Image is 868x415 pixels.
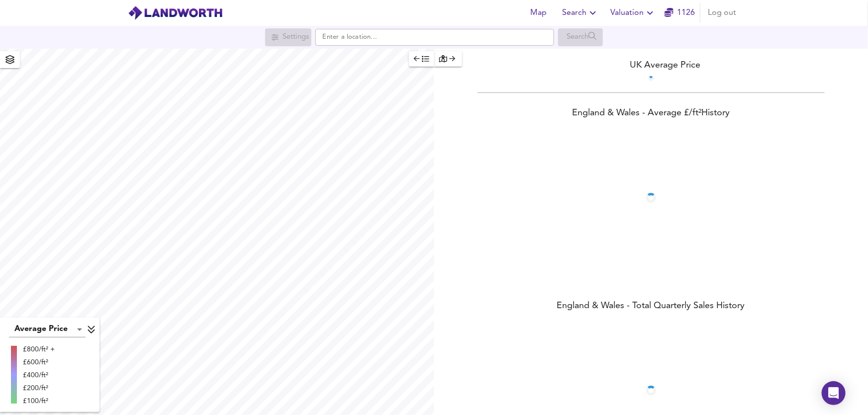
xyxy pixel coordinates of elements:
[607,3,660,23] button: Valuation
[523,3,555,23] button: Map
[23,344,55,354] div: £800/ft² +
[664,3,696,23] button: 1126
[9,322,86,337] div: Average Price
[527,6,551,20] span: Map
[265,28,311,46] div: Search for a location first or explore the map
[665,6,695,20] a: 1126
[563,6,599,20] span: Search
[559,3,603,23] button: Search
[708,6,737,20] span: Log out
[822,381,846,405] div: Open Intercom Messenger
[23,357,55,367] div: £600/ft²
[23,383,55,393] div: £200/ft²
[128,5,223,20] img: logo
[23,396,55,406] div: £100/ft²
[704,3,741,23] button: Log out
[611,6,656,20] span: Valuation
[315,29,554,46] input: Enter a location...
[558,28,603,46] div: Search for a location first or explore the map
[23,370,55,380] div: £400/ft²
